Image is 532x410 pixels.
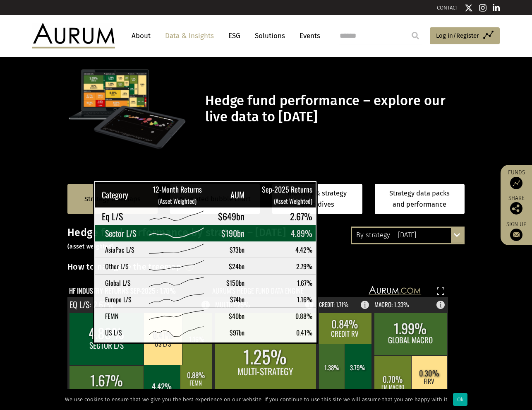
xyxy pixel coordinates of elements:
[430,27,500,45] a: Log in/Register
[436,31,479,41] span: Log in/Register
[493,4,500,12] img: Linkedin icon
[161,28,218,43] a: Data & Insights
[505,221,528,241] a: Sign up
[272,184,362,214] a: Industry & strategy deep dives
[251,28,289,43] a: Solutions
[127,28,155,43] a: About
[407,27,424,44] input: Submit
[32,23,115,48] img: Aurum
[453,393,467,406] div: Ok
[352,228,463,243] div: By strategy – [DATE]
[479,4,486,12] img: Instagram icon
[67,227,465,251] h3: Hedge fund performance by strategy – [DATE]
[205,93,463,125] h1: Hedge fund performance – explore our live data to [DATE]
[510,229,522,241] img: Sign up to our newsletter
[84,194,141,205] a: Strategy treemaps
[510,177,522,189] img: Access Funds
[505,169,528,189] a: Funds
[437,5,458,11] a: CONTACT
[67,243,114,250] small: (asset weighted)
[224,28,244,43] a: ESG
[67,260,181,274] h3: How to navigate the treemap
[179,194,251,205] a: Animated bubble chart
[375,184,465,214] a: Strategy data packs and performance
[295,28,320,43] a: Events
[510,202,522,215] img: Share this post
[505,195,528,215] div: Share
[465,4,473,12] img: Twitter icon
